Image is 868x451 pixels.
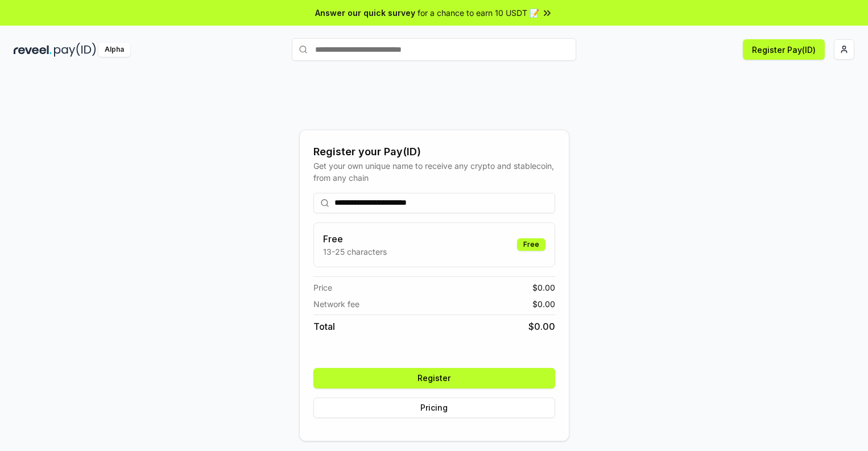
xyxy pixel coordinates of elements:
[743,39,825,60] button: Register Pay(ID)
[517,238,545,251] div: Free
[54,43,96,57] img: pay_id
[313,144,555,160] div: Register your Pay(ID)
[313,320,335,333] span: Total
[313,160,555,184] div: Get your own unique name to receive any crypto and stablecoin, from any chain
[313,368,555,388] button: Register
[14,43,52,57] img: reveel_dark
[313,298,359,310] span: Network fee
[98,43,130,57] div: Alpha
[323,232,387,246] h3: Free
[532,282,555,293] span: $ 0.00
[323,246,387,258] p: 13-25 characters
[532,298,555,310] span: $ 0.00
[528,320,555,333] span: $ 0.00
[313,282,332,293] span: Price
[313,398,555,418] button: Pricing
[418,7,539,19] span: for a chance to earn 10 USDT 📝
[315,7,415,19] span: Answer our quick survey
